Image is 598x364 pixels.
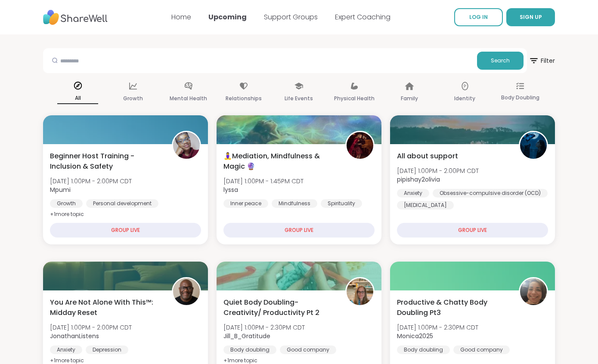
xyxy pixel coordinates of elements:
[401,93,418,104] p: Family
[397,297,509,318] span: Productive & Chatty Body Doubling Pt3
[173,278,200,305] img: JonathanListens
[397,223,548,238] div: GROUP LIVE
[171,12,191,22] a: Home
[223,323,305,332] span: [DATE] 1:00PM - 2:30PM CDT
[208,12,247,22] a: Upcoming
[469,13,488,21] span: LOG IN
[397,332,433,340] b: Monica2025
[223,345,276,354] div: Body doubling
[223,177,304,185] span: [DATE] 1:00PM - 1:45PM CDT
[520,13,542,21] span: SIGN UP
[433,189,548,197] div: Obsessive-compulsive disorder (OCD)
[321,199,362,208] div: Spirituality
[529,50,555,71] span: Filter
[50,185,71,194] b: Mpumi
[477,52,524,70] button: Search
[506,8,555,26] button: SIGN UP
[335,12,390,22] a: Expert Coaching
[50,177,132,185] span: [DATE] 1:00PM - 2:00PM CDT
[43,6,108,29] img: ShareWell Nav Logo
[170,93,207,104] p: Mental Health
[397,323,478,332] span: [DATE] 1:00PM - 2:30PM CDT
[223,199,268,208] div: Inner peace
[50,323,132,332] span: [DATE] 1:00PM - 2:00PM CDT
[226,93,262,104] p: Relationships
[50,199,83,208] div: Growth
[453,345,510,354] div: Good company
[285,93,313,104] p: Life Events
[397,345,450,354] div: Body doubling
[223,223,375,238] div: GROUP LIVE
[280,345,336,354] div: Good company
[223,151,336,172] span: 🧘‍♀️Mediation, Mindfulness & Magic 🔮
[50,332,99,340] b: JonathanListens
[50,297,162,318] span: You Are Not Alone With This™: Midday Reset
[347,278,373,305] img: Jill_B_Gratitude
[501,93,539,103] p: Body Doubling
[520,132,547,159] img: pipishay2olivia
[347,132,373,159] img: lyssa
[86,345,128,354] div: Depression
[454,93,475,104] p: Identity
[397,175,440,184] b: pipishay2olivia
[397,167,479,175] span: [DATE] 1:00PM - 2:00PM CDT
[86,199,158,208] div: Personal development
[57,93,98,104] p: All
[397,201,454,210] div: [MEDICAL_DATA]
[334,93,375,104] p: Physical Health
[223,185,238,194] b: lyssa
[223,332,270,340] b: Jill_B_Gratitude
[123,93,143,104] p: Growth
[454,8,503,26] a: LOG IN
[272,199,317,208] div: Mindfulness
[491,57,510,65] span: Search
[397,151,458,161] span: All about support
[520,278,547,305] img: Monica2025
[173,132,200,159] img: Mpumi
[50,151,162,172] span: Beginner Host Training - Inclusion & Safety
[397,189,429,197] div: Anxiety
[50,223,201,238] div: GROUP LIVE
[264,12,318,22] a: Support Groups
[223,297,336,318] span: Quiet Body Doubling- Creativity/ Productivity Pt 2
[50,345,82,354] div: Anxiety
[529,48,555,73] button: Filter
